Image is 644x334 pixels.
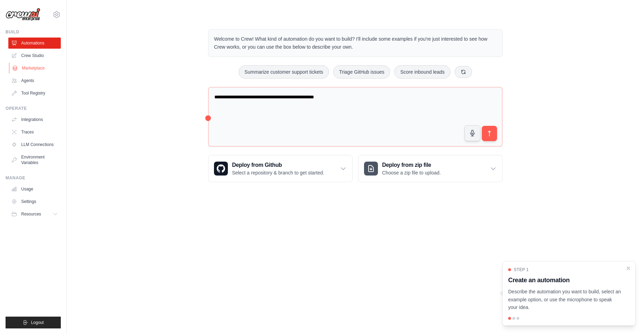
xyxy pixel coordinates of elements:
iframe: Chat Widget [609,301,644,334]
a: LLM Connections [8,139,61,150]
p: Choose a zip file to upload. [382,169,441,176]
h3: Deploy from Github [232,161,324,169]
h3: Deploy from zip file [382,161,441,169]
p: Welcome to Crew! What kind of automation do you want to build? I'll include some examples if you'... [214,35,497,51]
button: Resources [8,209,61,220]
p: Describe the automation you want to build, select an example option, or use the microphone to spe... [508,288,621,311]
div: Manage [6,175,61,181]
a: Settings [8,196,61,207]
a: Usage [8,184,61,195]
a: Automations [8,38,61,49]
button: Close walkthrough [626,266,631,271]
a: Marketplace [9,63,61,74]
button: Logout [6,317,61,328]
button: Summarize customer support tickets [239,65,329,79]
button: Score inbound leads [394,65,451,79]
a: Integrations [8,114,61,125]
p: Select a repository & branch to get started. [232,169,324,176]
a: Agents [8,75,61,86]
h3: Create an automation [508,275,621,285]
span: Resources [21,211,41,217]
a: Tool Registry [8,88,61,99]
button: Triage GitHub issues [333,65,390,79]
span: Logout [31,320,44,325]
span: Step 1 [514,267,529,272]
a: Crew Studio [8,50,61,61]
img: Logo [6,8,40,21]
div: Operate [6,106,61,111]
a: Environment Variables [8,152,61,168]
div: Build [6,29,61,35]
a: Traces [8,127,61,138]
